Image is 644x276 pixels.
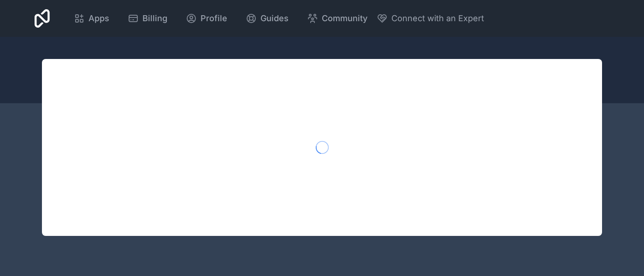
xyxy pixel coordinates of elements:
span: Apps [89,12,109,25]
a: Guides [238,8,296,29]
a: Apps [66,8,117,29]
span: Billing [142,12,167,25]
span: Community [322,12,367,25]
a: Community [300,8,375,29]
a: Billing [120,8,175,29]
button: Connect with an Expert [377,12,484,25]
span: Profile [201,12,227,25]
span: Guides [260,12,289,25]
span: Connect with an Expert [391,12,484,25]
a: Profile [178,8,235,29]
